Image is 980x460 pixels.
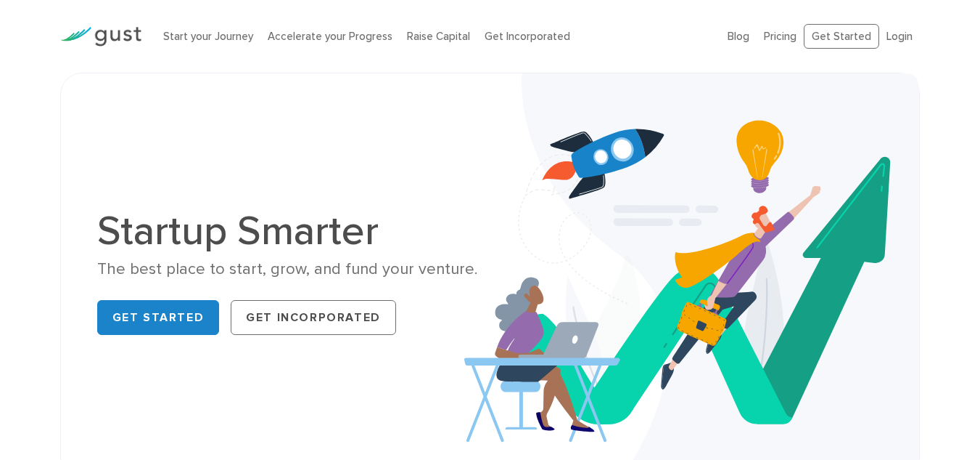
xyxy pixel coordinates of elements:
[268,30,392,43] a: Accelerate your Progress
[60,27,141,47] img: Gust Logo
[163,30,253,43] a: Start your Journey
[485,30,570,43] a: Get Incorporated
[97,259,479,280] div: The best place to start, grow, and fund your venture.
[728,30,749,43] a: Blog
[231,300,396,335] a: Get Incorporated
[97,300,220,335] a: Get Started
[804,24,879,49] a: Get Started
[764,30,796,43] a: Pricing
[407,30,470,43] a: Raise Capital
[886,30,913,43] a: Login
[97,211,479,251] h1: Startup Smarter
